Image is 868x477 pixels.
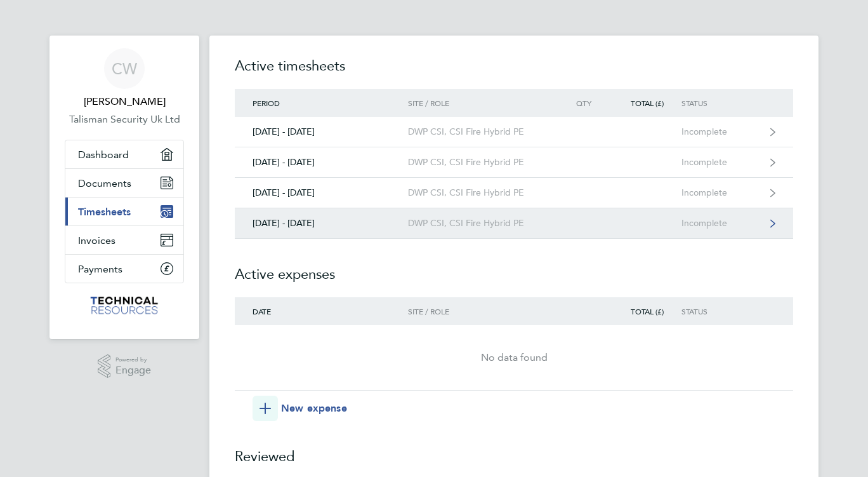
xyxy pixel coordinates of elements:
span: Christopher Withey [65,94,184,109]
nav: Main navigation [49,36,199,339]
div: Incomplete [681,218,760,229]
div: Status [681,307,760,316]
span: New expense [281,401,347,416]
a: Talisman Security Uk Ltd [65,112,184,127]
div: Total (£) [609,307,681,316]
div: [DATE] - [DATE] [235,218,408,229]
a: CW[PERSON_NAME] [65,48,184,109]
div: Site / Role [408,98,553,107]
span: Payments [78,263,122,275]
div: Qty [553,98,609,107]
div: No data found [235,350,793,365]
div: DWP CSI, CSI Fire Hybrid PE [408,157,553,168]
div: Status [681,98,760,107]
a: Go to home page [65,296,184,316]
a: Payments [65,255,183,283]
a: Documents [65,169,183,197]
a: [DATE] - [DATE]DWP CSI, CSI Fire Hybrid PEIncomplete [235,147,793,178]
a: Timesheets [65,198,183,225]
div: Site / Role [408,307,553,316]
div: [DATE] - [DATE] [235,157,408,168]
span: Powered by [115,354,151,365]
button: New expense [253,396,347,421]
a: Invoices [65,226,183,254]
div: Incomplete [681,187,760,198]
span: Timesheets [78,206,131,218]
a: [DATE] - [DATE]DWP CSI, CSI Fire Hybrid PEIncomplete [235,208,793,239]
span: Dashboard [78,149,129,161]
div: Date [235,307,408,316]
h2: Active timesheets [235,56,793,89]
a: Dashboard [65,140,183,168]
div: [DATE] - [DATE] [235,126,408,137]
span: Period [253,98,280,108]
span: Documents [78,177,131,189]
a: [DATE] - [DATE]DWP CSI, CSI Fire Hybrid PEIncomplete [235,117,793,147]
div: DWP CSI, CSI Fire Hybrid PE [408,218,553,229]
a: [DATE] - [DATE]DWP CSI, CSI Fire Hybrid PEIncomplete [235,178,793,208]
img: technicalresources-logo-retina.png [89,296,161,316]
span: Invoices [78,234,115,246]
div: Incomplete [681,157,760,168]
a: Powered byEngage [98,354,152,379]
h2: Active expenses [235,239,793,297]
span: CW [112,60,137,77]
div: Total (£) [609,98,681,107]
span: Engage [115,365,151,376]
div: DWP CSI, CSI Fire Hybrid PE [408,126,553,137]
div: Incomplete [681,126,760,137]
div: [DATE] - [DATE] [235,187,408,198]
div: DWP CSI, CSI Fire Hybrid PE [408,187,553,198]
